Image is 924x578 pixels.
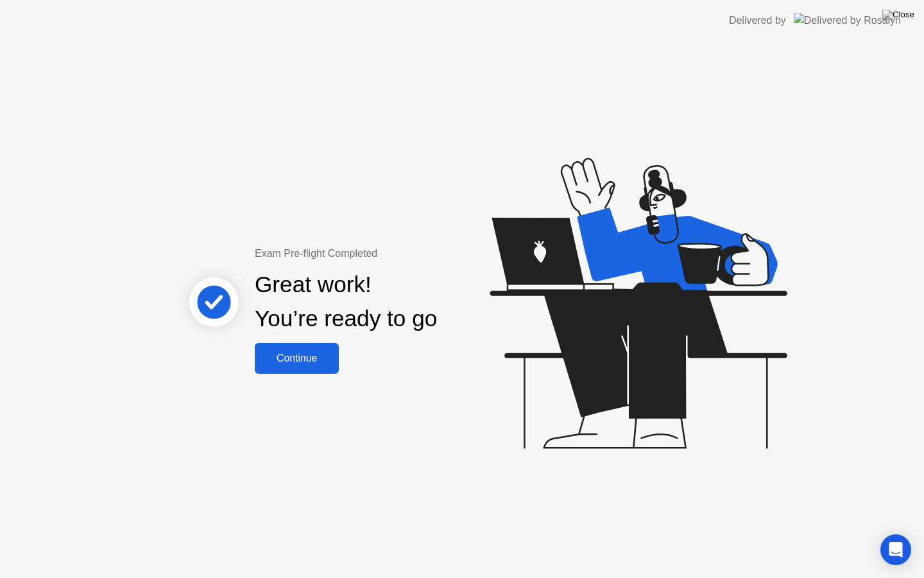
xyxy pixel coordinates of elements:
div: Open Intercom Messenger [880,534,911,565]
img: Close [882,10,914,20]
div: Exam Pre-flight Completed [255,246,520,261]
div: Delivered by [729,13,786,28]
img: Delivered by Rosalyn [794,13,901,28]
div: Great work! You’re ready to go [255,268,437,336]
button: Continue [255,343,339,374]
div: Continue [259,353,335,364]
